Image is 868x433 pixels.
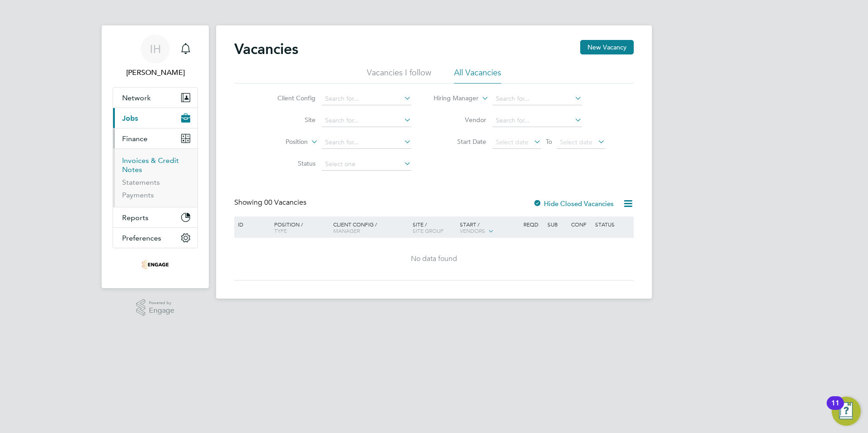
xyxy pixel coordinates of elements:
nav: Main navigation [102,25,209,288]
button: Preferences [113,228,197,248]
input: Search for... [493,93,582,105]
a: Powered byEngage [136,299,175,316]
a: IH[PERSON_NAME] [113,34,198,78]
span: Select date [496,138,528,146]
span: Type [274,227,287,234]
span: Manager [333,227,360,234]
input: Search for... [322,114,411,127]
span: Powered by [149,299,174,307]
div: Position / [267,216,331,238]
input: Search for... [493,114,582,127]
div: Client Config / [331,216,410,238]
button: Network [113,88,197,108]
div: Sub [545,216,569,232]
span: Iain Hagan [113,67,198,78]
button: Jobs [113,108,197,128]
span: IH [150,43,161,55]
button: Finance [113,128,197,148]
li: Vacancies I follow [367,67,431,84]
a: Go to home page [113,257,198,272]
span: Site Group [413,227,444,234]
input: Search for... [322,136,411,149]
li: All Vacancies [454,67,501,84]
button: Reports [113,207,197,227]
span: Network [122,93,151,102]
input: Search for... [322,93,411,105]
span: Jobs [122,114,138,123]
label: Site [263,116,316,124]
label: Start Date [434,138,486,146]
span: 00 Vacancies [264,198,306,207]
div: Conf [569,216,592,232]
h2: Vacancies [234,40,298,58]
span: To [543,136,555,148]
div: Showing [234,198,308,207]
div: Finance [113,148,197,207]
span: Vendors [460,227,485,234]
div: Site / [410,216,458,238]
div: 11 [831,403,839,415]
span: Reports [122,213,148,222]
img: frontlinerecruitment-logo-retina.png [142,257,169,272]
a: Invoices & Credit Notes [122,156,179,174]
button: New Vacancy [580,40,634,54]
label: Hiring Manager [426,94,478,103]
a: Payments [122,191,154,199]
div: No data found [236,254,632,264]
span: Finance [122,134,148,143]
label: Client Config [263,94,316,102]
div: Status [593,216,632,232]
span: Engage [149,307,174,315]
input: Select one [322,158,411,171]
button: Open Resource Center, 11 new notifications [832,397,861,426]
span: Preferences [122,234,161,242]
a: Statements [122,178,160,187]
div: ID [236,216,267,232]
div: Start / [458,216,521,239]
span: Select date [560,138,592,146]
div: Reqd [521,216,545,232]
label: Position [256,138,308,147]
label: Hide Closed Vacancies [533,199,614,208]
label: Vendor [434,116,486,124]
label: Status [263,159,316,167]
